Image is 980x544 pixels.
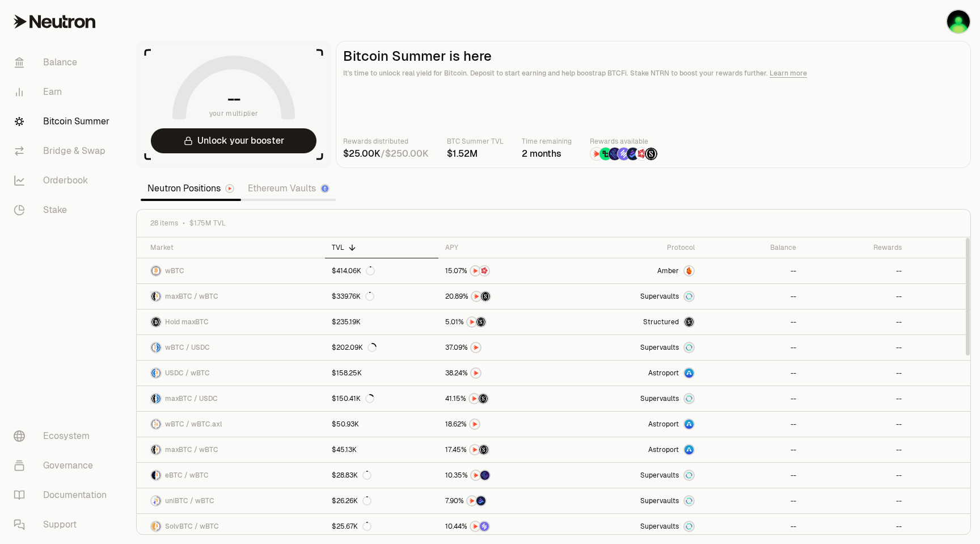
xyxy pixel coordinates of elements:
img: wBTC Logo [157,471,160,480]
img: wBTC Logo [157,522,160,531]
span: SolvBTC / wBTC [165,522,219,531]
a: -- [702,514,803,539]
div: $25.67K [332,522,371,531]
a: wBTC LogowBTC [137,258,325,283]
button: NTRNStructured Points [445,291,563,302]
a: NTRNSolv Points [438,514,569,539]
a: eBTC LogowBTC LogoeBTC / wBTC [137,463,325,488]
a: -- [702,437,803,462]
button: NTRNStructured Points [445,316,563,328]
a: $158.25K [325,361,438,386]
img: Neutron Logo [226,185,233,192]
a: Learn more [770,69,807,78]
a: maxBTC LogoUSDC LogomaxBTC / USDC [137,386,325,411]
img: Albert 4 [947,10,970,33]
a: NTRNStructured Points [438,309,569,334]
img: eBTC Logo [151,471,155,480]
button: NTRNBedrock Diamonds [445,495,563,507]
img: maxBTC Logo [151,317,160,327]
a: NTRNEtherFi Points [438,463,569,488]
img: NTRN [471,369,480,378]
a: -- [803,335,909,360]
button: NTRNStructured Points [445,393,563,404]
img: NTRN [470,420,479,429]
span: wBTC / USDC [165,343,210,352]
span: Supervaults [640,522,679,531]
div: / [343,147,429,161]
a: -- [803,258,909,283]
div: $28.83K [332,471,371,480]
a: Astroport [569,412,702,437]
img: USDC Logo [151,369,155,378]
img: SolvBTC Logo [151,522,155,531]
a: -- [702,488,803,513]
button: NTRN [445,419,563,430]
a: wBTC LogoUSDC LogowBTC / USDC [137,335,325,360]
div: Balance [708,243,796,252]
img: NTRN [467,317,476,327]
span: Hold maxBTC [165,317,209,327]
span: Astroport [648,369,679,378]
a: SupervaultsSupervaults [569,514,702,539]
a: $414.06K [325,258,438,283]
a: Governance [5,451,122,480]
img: wBTC.axl Logo [157,420,160,429]
span: Amber [657,266,679,275]
button: NTRNEtherFi Points [445,470,563,481]
a: Ethereum Vaults [241,177,336,200]
img: maxBTC Logo [151,445,155,454]
a: wBTC LogowBTC.axl LogowBTC / wBTC.axl [137,412,325,437]
div: $235.19K [332,317,361,327]
a: $26.26K [325,488,438,513]
img: EtherFi Points [480,471,489,480]
a: $28.83K [325,463,438,488]
a: Orderbook [5,166,122,195]
a: Neutron Positions [141,177,241,200]
img: NTRN [471,522,480,531]
a: -- [702,361,803,386]
span: Structured [643,317,679,327]
button: NTRN [445,342,563,353]
span: Supervaults [640,343,679,352]
span: maxBTC / wBTC [165,292,218,301]
img: Solv Points [480,522,489,531]
a: AmberAmber [569,258,702,283]
img: NTRN [471,266,480,275]
div: $150.41K [332,394,374,403]
span: Supervaults [640,496,679,505]
img: Structured Points [479,394,488,403]
a: $150.41K [325,386,438,411]
a: -- [803,386,909,411]
a: Astroport [569,361,702,386]
a: -- [702,309,803,334]
div: Market [150,243,318,252]
img: Supervaults [685,292,694,301]
img: maxBTC Logo [151,394,155,403]
a: Bridge & Swap [5,136,122,166]
span: eBTC / wBTC [165,471,209,480]
a: $50.93K [325,412,438,437]
img: NTRN [470,394,479,403]
img: Supervaults [685,522,694,531]
a: SolvBTC LogowBTC LogoSolvBTC / wBTC [137,514,325,539]
a: NTRNStructured Points [438,437,569,462]
a: -- [702,412,803,437]
span: 28 items [150,219,178,228]
button: NTRNSolv Points [445,521,563,532]
a: NTRNStructured Points [438,386,569,411]
p: BTC Summer TVL [447,136,504,147]
a: NTRN [438,412,569,437]
img: USDC Logo [157,343,160,352]
a: SupervaultsSupervaults [569,284,702,309]
div: Rewards [810,243,902,252]
span: Astroport [648,445,679,454]
a: Astroport [569,437,702,462]
img: uniBTC Logo [151,496,155,505]
img: NTRN [471,343,480,352]
div: $202.09K [332,343,377,352]
span: maxBTC / USDC [165,394,218,403]
img: Supervaults [685,471,694,480]
a: $25.67K [325,514,438,539]
img: wBTC Logo [157,445,160,454]
img: Supervaults [685,343,694,352]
